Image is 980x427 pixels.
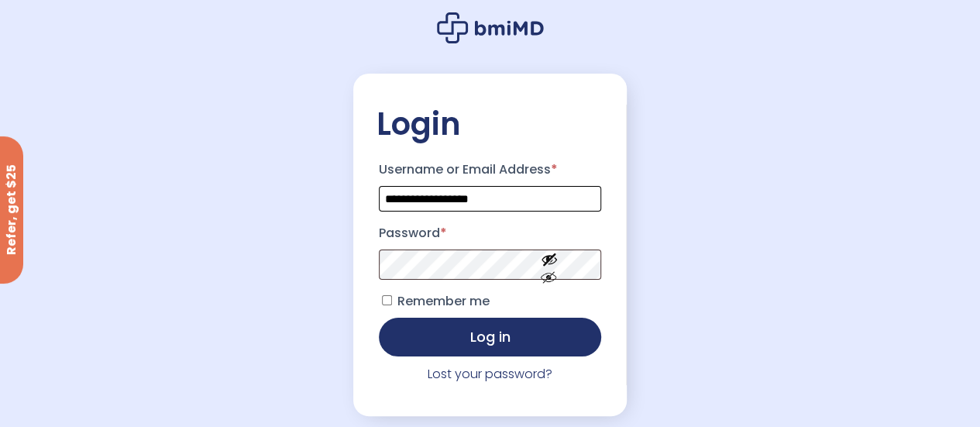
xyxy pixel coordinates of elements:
[506,238,593,291] button: Show password
[379,157,602,182] label: Username or Email Address
[428,365,552,383] a: Lost your password?
[379,318,602,356] button: Log in
[377,105,604,143] h2: Login
[382,295,392,305] input: Remember me
[379,221,602,246] label: Password
[397,292,490,310] span: Remember me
